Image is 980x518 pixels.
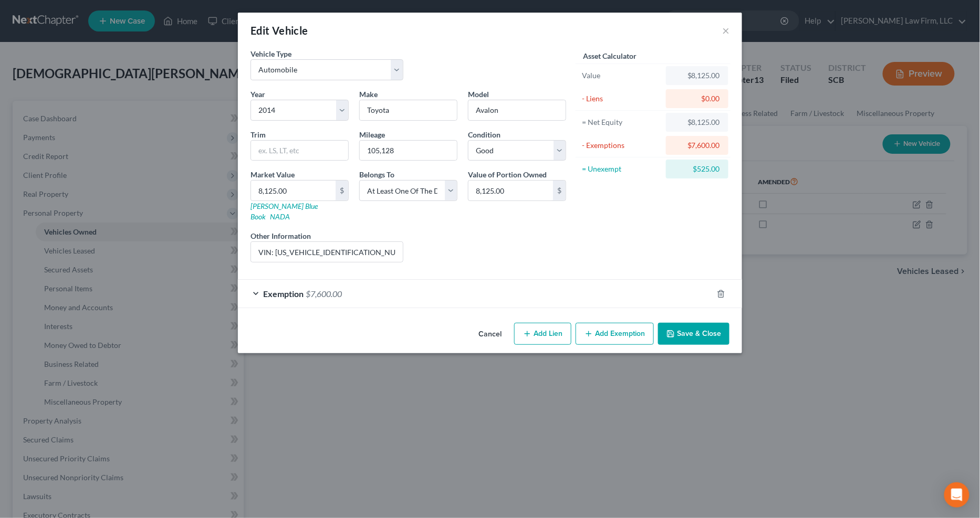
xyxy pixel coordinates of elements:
[582,70,661,81] div: Value
[251,169,295,180] label: Market Value
[359,90,378,99] span: Make
[553,181,566,200] div: $
[468,169,547,180] label: Value of Portion Owned
[582,140,661,151] div: - Exemptions
[468,100,566,120] input: ex. Altima
[359,170,394,179] span: Belongs To
[674,117,720,128] div: $8,125.00
[306,289,342,299] span: $7,600.00
[251,202,318,221] a: [PERSON_NAME] Blue Book
[674,164,720,174] div: $525.00
[251,230,311,241] label: Other Information
[468,181,553,200] input: 0.00
[470,324,510,345] button: Cancel
[251,23,308,38] div: Edit Vehicle
[251,48,291,59] label: Vehicle Type
[468,129,501,140] label: Condition
[576,323,654,345] button: Add Exemption
[360,141,457,161] input: --
[944,482,969,508] div: Open Intercom Messenger
[251,242,403,262] input: (optional)
[582,93,661,104] div: - Liens
[263,289,304,299] span: Exemption
[583,50,637,61] label: Asset Calculator
[270,212,290,221] a: NADA
[251,129,266,140] label: Trim
[674,140,720,151] div: $7,600.00
[658,323,729,345] button: Save & Close
[674,70,720,81] div: $8,125.00
[674,93,720,104] div: $0.00
[359,129,385,140] label: Mileage
[514,323,571,345] button: Add Lien
[336,181,348,200] div: $
[251,181,336,200] input: 0.00
[468,89,489,100] label: Model
[722,24,729,37] button: ×
[582,164,661,174] div: = Unexempt
[360,100,457,120] input: ex. Nissan
[582,117,661,128] div: = Net Equity
[251,141,348,161] input: ex. LS, LT, etc
[251,89,265,100] label: Year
